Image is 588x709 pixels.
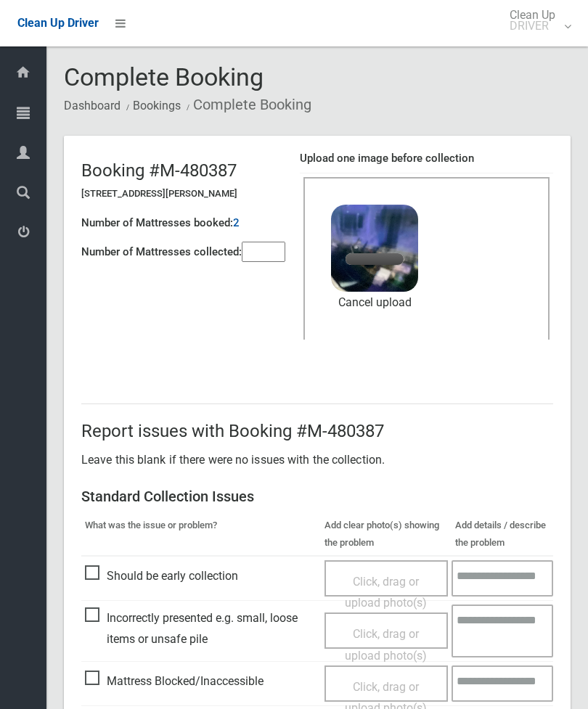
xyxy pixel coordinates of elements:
small: DRIVER [510,20,555,31]
span: Clean Up [502,9,570,31]
span: Click, drag or upload photo(s) [345,627,427,663]
span: Click, drag or upload photo(s) [345,575,427,610]
a: Cancel upload [331,292,418,313]
h4: Upload one image before collection [300,152,553,165]
h5: [STREET_ADDRESS][PERSON_NAME] [81,189,285,199]
h4: Number of Mattresses booked: [81,217,233,229]
h4: Number of Mattresses collected: [81,246,242,258]
span: Should be early collection [85,565,238,587]
span: Clean Up Driver [17,16,99,30]
h2: Booking #M-480387 [81,161,285,180]
span: Incorrectly presented e.g. small, loose items or unsafe pile [85,607,317,650]
a: Bookings [133,99,181,112]
p: Leave this blank if there were no issues with the collection. [81,449,553,471]
span: Complete Booking [64,62,264,91]
th: Add details / describe the problem [452,513,553,556]
a: Dashboard [64,99,121,112]
h4: 2 [233,217,240,229]
li: Complete Booking [183,91,311,118]
h2: Report issues with Booking #M-480387 [81,422,553,440]
th: What was the issue or problem? [81,513,321,556]
a: Clean Up Driver [17,12,99,34]
h3: Standard Collection Issues [81,488,553,504]
span: Mattress Blocked/Inaccessible [85,671,264,692]
th: Add clear photo(s) showing the problem [321,513,452,556]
